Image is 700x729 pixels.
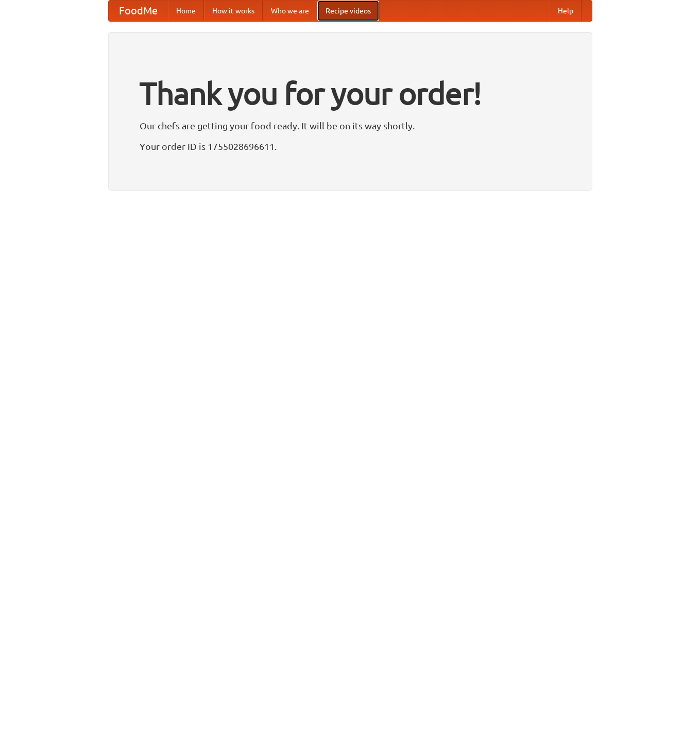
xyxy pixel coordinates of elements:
[140,69,561,118] h1: Thank you for your order!
[140,139,561,154] p: Your order ID is 1755028696611.
[263,1,317,21] a: Who we are
[109,1,168,21] a: FoodMe
[168,1,204,21] a: Home
[550,1,582,21] a: Help
[204,1,263,21] a: How it works
[317,1,379,21] a: Recipe videos
[140,118,561,133] p: Our chefs are getting your food ready. It will be on its way shortly.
